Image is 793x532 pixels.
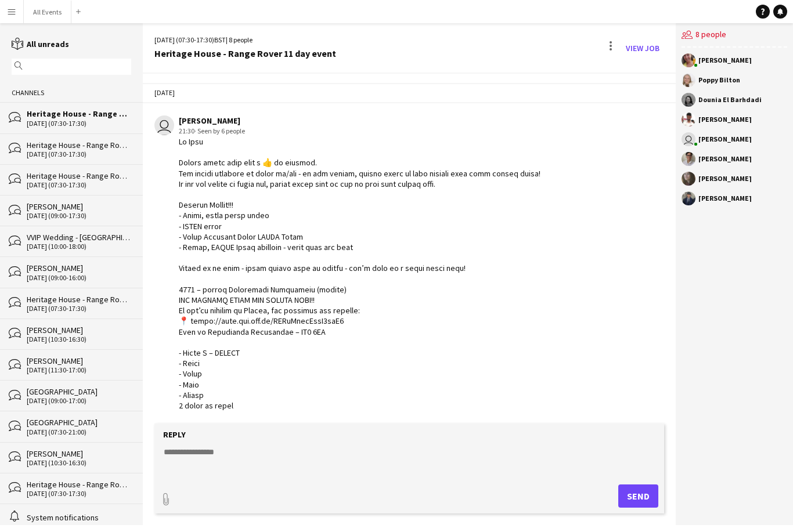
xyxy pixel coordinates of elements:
div: Heritage House - Range Rover 11 day event [27,140,131,150]
div: [DATE] (07:30-17:30) [27,181,131,189]
div: [DATE] (07:30-17:30) [27,150,131,158]
div: System notifications [27,512,131,523]
div: VVIP Wedding - [GEOGRAPHIC_DATA] - set up [27,232,131,243]
div: 21:30 [179,126,540,136]
button: All Events [24,1,71,23]
a: All unreads [12,39,69,49]
div: [DATE] (07:30-17:30) [27,120,131,128]
span: · Seen by 6 people [194,126,245,135]
div: Heritage House - Range Rover 11 day event [27,479,131,490]
div: [DATE] (07:30-17:30) | 8 people [154,35,336,45]
div: [DATE] (09:00-17:30) [27,212,131,220]
div: [PERSON_NAME] [698,136,752,143]
div: Dounia El Barhdadi [698,96,762,103]
div: [DATE] (07:30-21:00) [27,428,131,436]
div: [PERSON_NAME] [698,175,752,182]
div: [GEOGRAPHIC_DATA] [27,386,131,397]
a: View Job [621,39,664,57]
button: Send [618,484,658,508]
div: [PERSON_NAME] [698,155,752,162]
div: [DATE] (11:30-17:00) [27,366,131,374]
div: Heritage House - Range Rover 11 day event [154,48,336,59]
div: [PERSON_NAME] [698,195,752,202]
div: [DATE] (07:30-17:30) [27,305,131,313]
div: [PERSON_NAME] [27,356,131,366]
label: Reply [163,429,186,440]
div: 8 people [682,23,787,48]
div: [PERSON_NAME] [27,325,131,335]
div: [PERSON_NAME] [698,57,752,64]
div: [DATE] (10:00-18:00) [27,243,131,251]
div: Heritage House - Range Rover 11 day event [27,108,131,119]
div: [PERSON_NAME] [179,115,540,126]
span: BST [214,35,226,44]
div: [DATE] (09:00-16:00) [27,274,131,282]
div: [DATE] [143,83,676,103]
div: Heritage House - Range Rover 11 day event [27,171,131,181]
div: [DATE] (10:30-16:30) [27,335,131,343]
div: [PERSON_NAME] [27,201,131,212]
div: Heritage House - Range Rover 11 day event [27,294,131,305]
div: Poppy Bilton [698,77,740,84]
div: [DATE] (09:00-17:00) [27,397,131,405]
div: [PERSON_NAME] [27,448,131,459]
div: [PERSON_NAME] [698,116,752,123]
div: [DATE] (10:30-16:30) [27,459,131,467]
div: Lo Ipsu Dolors ametc adip elit s 👍 do eiusmod. Tem incidi utlabore et dolor ma/ali - en adm venia... [179,136,540,527]
div: [GEOGRAPHIC_DATA] [27,417,131,428]
div: [PERSON_NAME] [27,263,131,273]
div: [DATE] (07:30-17:30) [27,490,131,498]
